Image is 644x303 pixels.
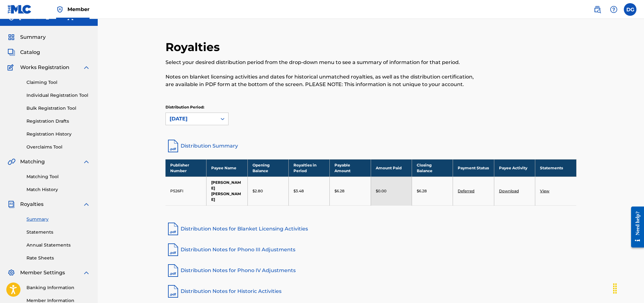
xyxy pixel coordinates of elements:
a: View [540,189,549,193]
a: Download [499,189,519,193]
a: Claiming Tool [26,79,90,86]
span: Catalog [20,49,40,56]
img: search [594,6,601,13]
img: Works Registration [8,64,16,71]
a: Overclaims Tool [26,144,90,150]
a: Individual Registration Tool [26,92,90,99]
img: MLC Logo [8,5,32,14]
span: Matching [20,158,45,166]
div: Help [607,3,620,16]
th: Payee Activity [494,159,535,177]
p: Distribution Period: [165,104,229,110]
th: Closing Balance [412,159,453,177]
a: Banking Information [26,284,90,291]
th: Statements [535,159,576,177]
a: Match History [26,186,90,193]
a: Distribution Notes for Historic Activities [165,284,577,299]
a: Public Search [591,3,604,16]
span: Royalties [20,201,44,208]
img: expand [83,201,90,208]
img: pdf [165,263,181,278]
p: $2.80 [252,188,263,194]
div: Arrastrar [610,279,620,298]
img: pdf [165,284,181,299]
img: distribution-summary-pdf [165,138,181,154]
img: pdf [165,221,181,236]
img: expand [83,158,90,166]
a: Distribution Summary [165,138,577,154]
a: Distribution Notes for Blanket Licensing Activities [165,221,577,236]
p: Select your desired distribution period from the drop-down menu to see a summary of information f... [165,59,482,66]
th: Opening Balance [247,159,288,177]
span: Member [67,6,90,13]
img: expand [83,269,90,277]
div: [DATE] [170,115,213,123]
img: Royalties [8,201,15,208]
a: Bulk Registration Tool [26,105,90,112]
a: SummarySummary [8,33,46,41]
p: $6.28 [334,188,345,194]
th: Amount Paid [371,159,412,177]
iframe: Chat Widget [612,273,644,303]
a: Registration History [26,131,90,137]
p: $0.00 [376,188,386,194]
a: CatalogCatalog [8,49,40,56]
a: Distribution Notes for Phono IV Adjustments [165,263,577,278]
img: Catalog [8,49,15,56]
th: Payment Status [453,159,494,177]
div: Widget de chat [612,273,644,303]
p: $3.48 [293,188,304,194]
img: expand [83,64,90,71]
a: Statements [26,229,90,236]
a: Annual Statements [26,242,90,248]
a: Deferred [458,189,474,193]
a: Matching Tool [26,173,90,180]
td: P526FI [165,177,206,205]
img: help [610,6,618,13]
th: Payable Amount [330,159,371,177]
h2: Royalties [165,40,223,54]
iframe: Resource Center [626,201,644,252]
p: Notes on blanket licensing activities and dates for historical unmatched royalties, as well as th... [165,73,482,88]
a: Registration Drafts [26,118,90,125]
span: Member Settings [20,269,65,277]
span: Summary [20,33,46,41]
th: Payee Name [206,159,247,177]
span: Works Registration [20,64,69,71]
td: [PERSON_NAME] [PERSON_NAME] [206,177,247,205]
p: $6.28 [417,188,427,194]
img: Matching [8,158,15,166]
img: pdf [165,242,181,257]
div: User Menu [624,3,636,16]
img: Top Rightsholder [56,6,64,13]
a: Summary [26,216,90,223]
img: Summary [8,33,15,41]
a: Rate Sheets [26,255,90,261]
th: Royalties in Period [289,159,330,177]
a: Distribution Notes for Phono III Adjustments [165,242,577,257]
th: Publisher Number [165,159,206,177]
img: Member Settings [8,269,15,277]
